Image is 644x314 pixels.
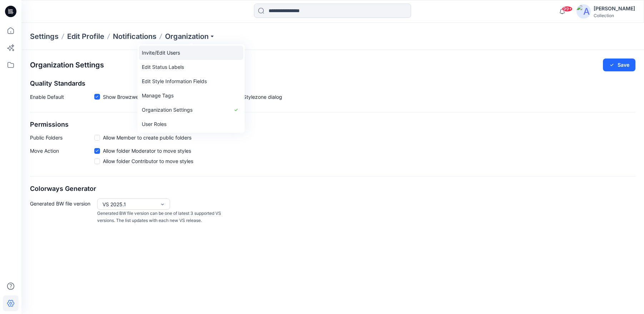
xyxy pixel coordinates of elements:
a: Edit Profile [67,31,104,41]
span: Allow folder Contributor to move styles [103,157,193,165]
p: Generated BW file version can be one of latest 3 supported VS versions. The list updates with eac... [97,210,224,224]
span: Allow Member to create public folders [103,134,191,141]
a: Edit Style Information Fields [139,74,243,88]
div: VS 2025.1 [103,201,156,208]
div: Collection [594,13,635,18]
p: Settings [30,31,59,41]
h2: Colorways Generator [30,185,635,193]
div: [PERSON_NAME] [594,4,635,13]
button: Save [603,59,635,71]
p: Generated BW file version [30,198,94,224]
h2: Organization Settings [30,61,104,69]
img: avatar [576,4,591,19]
span: Allow folder Moderator to move styles [103,147,191,155]
p: Public Folders [30,134,94,141]
p: Move Action [30,147,94,168]
h2: Quality Standards [30,80,635,87]
span: 99+ [562,6,573,12]
a: Manage Tags [139,88,243,103]
a: Notifications [113,31,156,41]
a: Invite/Edit Users [139,46,243,60]
h2: Permissions [30,121,635,128]
a: User Roles [139,117,243,131]
p: Enable Default [30,93,94,103]
a: Organization Settings [139,103,243,117]
span: Show Browzwear’s default quality standards in the Share to Stylezone dialog [103,93,282,101]
a: Edit Status Labels [139,60,243,74]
